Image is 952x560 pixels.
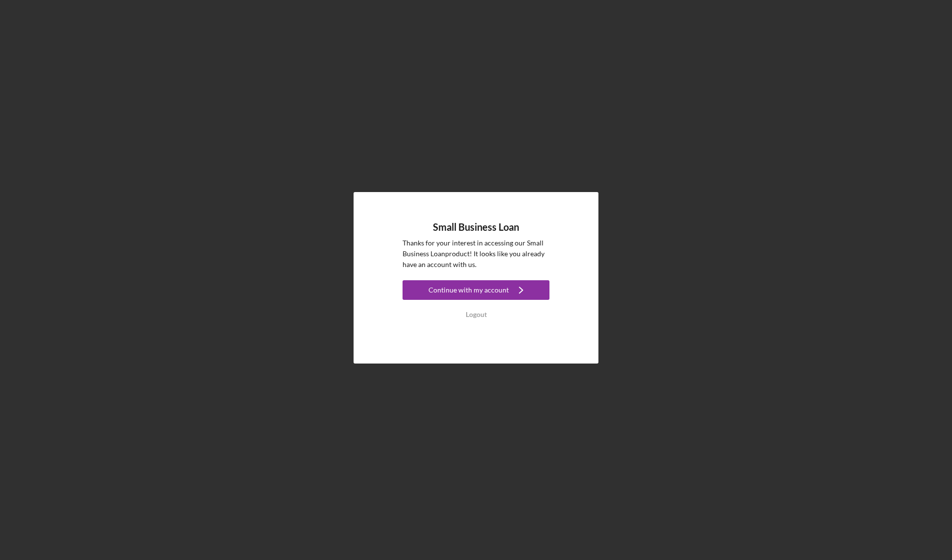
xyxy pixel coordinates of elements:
[466,305,487,324] div: Logout
[433,221,519,233] h4: Small Business Loan
[403,280,549,300] button: Continue with my account
[403,280,549,302] a: Continue with my account
[403,238,549,270] p: Thanks for your interest in accessing our Small Business Loan product! It looks like you already ...
[428,280,509,300] div: Continue with my account
[403,305,549,324] button: Logout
